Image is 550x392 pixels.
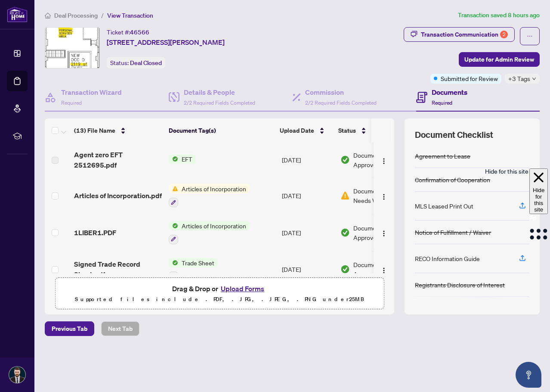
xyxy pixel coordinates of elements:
span: +3 Tags [508,74,530,84]
span: Signed Trade Record Sheet.pdf [74,259,162,280]
td: [DATE] [278,143,337,177]
span: View Transaction [107,12,153,19]
span: Articles of Incorporation [178,184,250,193]
article: Transaction saved 8 hours ago [458,10,540,20]
span: Drag & Drop or [172,283,267,294]
h4: Documents [432,87,467,97]
span: Document Approved [353,150,407,169]
button: Logo [377,153,391,167]
span: 46566 [130,28,149,36]
h4: Transaction Wizard [61,87,122,97]
span: Submitted for Review [441,74,498,83]
button: Status IconTrade Sheet [169,258,218,281]
span: Document Approved [353,223,407,242]
div: MLS Leased Print Out [415,201,473,211]
span: Status [338,126,356,135]
button: Previous Tab [45,321,94,336]
button: Logo [377,189,391,202]
span: (13) File Name [74,126,115,135]
div: 2 [500,31,508,38]
div: Registrants Disclosure of Interest [415,280,505,289]
p: Supported files include .PDF, .JPG, .JPEG, .PNG under 25 MB [61,294,378,305]
img: Logo [380,230,387,237]
img: Status Icon [169,184,178,193]
div: Transaction Communication [421,28,508,41]
span: Document Needs Work [353,186,398,205]
td: [DATE] [278,214,337,251]
img: Document Status [340,264,350,274]
th: (13) File Name [71,118,165,143]
img: Status Icon [169,154,178,164]
img: Document Status [340,155,350,165]
span: Previous Tab [52,322,87,336]
span: home [45,12,51,19]
th: Upload Date [276,118,335,143]
span: Required [432,100,452,106]
button: Transaction Communication2 [404,27,515,42]
img: Status Icon [169,221,178,230]
span: Document Approved [353,260,407,279]
button: Status IconArticles of Incorporation [169,184,250,207]
td: [DATE] [278,251,337,288]
button: Update for Admin Review [459,52,540,67]
button: Status IconEFT [169,154,196,164]
span: Required [61,100,82,106]
img: Logo [380,267,387,274]
span: Document Checklist [415,129,493,141]
span: ellipsis [527,33,533,39]
span: Drag & Drop orUpload FormsSupported files include .PDF, .JPG, .JPEG, .PNG under25MB [56,278,383,310]
li: / [101,10,104,20]
h4: Details & People [184,87,255,97]
h4: Commission [305,87,377,97]
div: Agreement to Lease [415,151,470,161]
button: Logo [377,262,391,276]
img: Logo [380,158,387,165]
button: Open asap [516,362,541,388]
div: RECO Information Guide [415,254,480,263]
button: Upload Forms [218,283,267,294]
span: 1LIBER1.PDF [74,227,116,238]
span: Articles of Incorporation [178,221,250,230]
span: Articles of Incorporation.pdf [74,190,162,201]
span: Update for Admin Review [464,53,534,66]
img: Document Status [340,228,350,237]
span: EFT [178,154,196,164]
img: Document Status [340,191,350,200]
div: Status: [107,57,165,68]
img: Status Icon [169,258,178,268]
td: [DATE] [278,177,337,214]
span: Agent zero EFT 2512695.pdf [74,149,162,170]
span: 2/2 Required Fields Completed [184,100,255,106]
span: Trade Sheet [178,258,218,268]
span: 2/2 Required Fields Completed [305,100,377,106]
button: Logo [377,226,391,240]
div: Confirmation of Cooperation [415,175,490,184]
span: down [532,77,536,81]
button: Status IconArticles of Incorporation [169,221,250,244]
th: Status [335,118,408,143]
div: Notice of Fulfillment / Waiver [415,227,491,237]
img: Logo [380,193,387,200]
span: Deal Closed [130,59,162,67]
span: Upload Date [280,126,314,135]
span: [STREET_ADDRESS][PERSON_NAME] [107,37,225,47]
button: Next Tab [101,321,139,336]
img: IMG-N11919977_1.jpg [45,28,99,68]
img: logo [7,6,28,22]
div: Ticket #: [107,27,149,37]
img: Profile Icon [9,367,25,383]
span: Deal Processing [54,12,98,19]
th: Document Tag(s) [165,118,276,143]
